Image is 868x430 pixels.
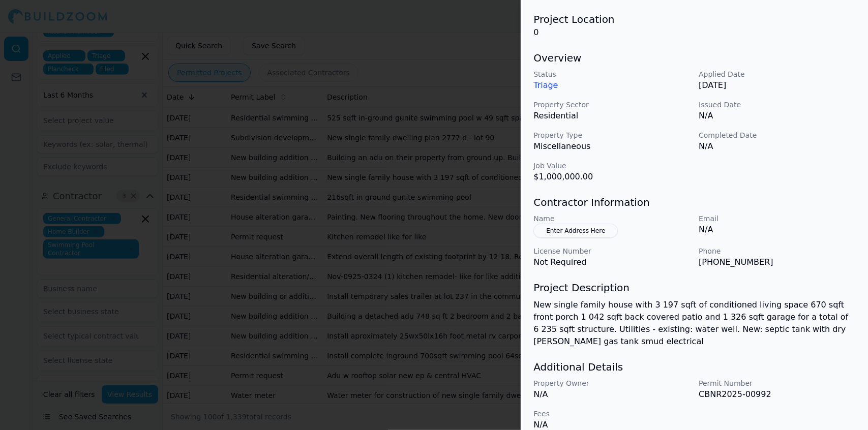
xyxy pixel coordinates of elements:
p: Issued Date [699,100,856,110]
p: [PHONE_NUMBER] [699,256,856,268]
p: N/A [699,224,856,236]
p: Job Value [533,161,691,171]
h3: Contractor Information [533,195,856,209]
p: Permit Number [699,378,856,388]
p: Triage [533,79,691,91]
p: Residential [533,110,691,122]
p: Completed Date [699,130,856,140]
p: Property Type [533,130,691,140]
p: $1,000,000.00 [533,171,691,183]
h3: Overview [533,51,856,65]
p: N/A [699,110,856,122]
p: Property Owner [533,378,691,388]
p: Name [533,213,691,224]
p: CBNR2025-00992 [699,388,856,401]
button: Enter Address Here [533,224,618,238]
p: Not Required [533,256,691,268]
p: Phone [699,246,856,256]
h3: Project Location [533,12,856,26]
p: N/A [533,388,691,401]
p: Status [533,69,691,79]
p: License Number [533,246,691,256]
p: [DATE] [699,79,856,91]
p: N/A [699,140,856,152]
p: Fees [533,409,691,419]
p: Property Sector [533,100,691,110]
div: 0 [533,12,856,39]
p: Applied Date [699,69,856,79]
h3: Additional Details [533,360,856,374]
p: Email [699,213,856,224]
h3: Project Description [533,281,856,295]
p: New single family house with 3 197 sqft of conditioned living space 670 sqft front porch 1 042 sq... [533,299,856,348]
p: Miscellaneous [533,140,691,152]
